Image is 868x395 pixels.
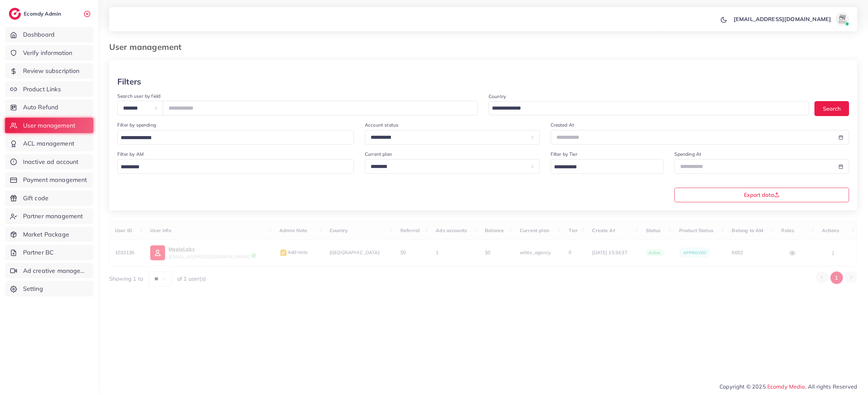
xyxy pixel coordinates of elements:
[23,121,75,130] span: User management
[5,81,93,97] a: Product Links
[805,382,857,391] span: , All rights Reserved
[490,103,800,114] input: Search for option
[109,42,187,52] h3: User management
[489,101,809,115] div: Search for option
[835,12,849,26] img: avatar
[5,227,93,242] a: Market Package
[24,11,63,17] h2: Ecomdy Admin
[23,212,83,221] span: Partner management
[5,263,93,279] a: Ad creative management
[5,27,93,42] a: Dashboard
[23,175,87,184] span: Payment management
[489,93,506,100] label: Country
[730,12,852,26] a: [EMAIL_ADDRESS][DOMAIN_NAME]avatar
[23,194,48,203] span: Gift code
[9,8,63,20] a: logoEcomdy Admin
[117,130,354,145] div: Search for option
[5,208,93,224] a: Partner management
[5,172,93,188] a: Payment management
[5,63,93,79] a: Review subscription
[23,266,88,275] span: Ad creative management
[5,99,93,115] a: Auto Refund
[814,101,849,116] button: Search
[551,121,574,128] label: Created At
[734,15,831,23] p: [EMAIL_ADDRESS][DOMAIN_NAME]
[23,139,74,148] span: ACL management
[5,190,93,206] a: Gift code
[117,151,144,157] label: Filter by AM
[117,77,141,87] h3: Filters
[719,382,857,391] span: Copyright © 2025
[5,154,93,170] a: Inactive ad account
[551,159,664,174] div: Search for option
[551,151,577,157] label: Filter by Tier
[5,281,93,297] a: Setting
[5,136,93,151] a: ACL management
[23,49,73,57] span: Verify information
[23,85,61,94] span: Product Links
[23,103,59,112] span: Auto Refund
[23,230,69,239] span: Market Package
[5,45,93,61] a: Verify information
[23,30,55,39] span: Dashboard
[9,8,21,20] img: logo
[23,157,79,166] span: Inactive ad account
[23,284,43,293] span: Setting
[117,159,354,174] div: Search for option
[117,93,160,99] label: Search user by field
[674,188,849,202] button: Export data
[5,118,93,133] a: User management
[552,162,655,172] input: Search for option
[118,133,345,143] input: Search for option
[117,121,156,128] label: Filter by spending
[365,121,398,128] label: Account status
[744,192,780,197] span: Export data
[118,162,345,172] input: Search for option
[23,248,54,257] span: Partner BC
[23,67,80,75] span: Review subscription
[674,151,702,157] label: Spending At
[365,151,392,157] label: Current plan
[5,245,93,260] a: Partner BC
[767,383,805,390] a: Ecomdy Media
